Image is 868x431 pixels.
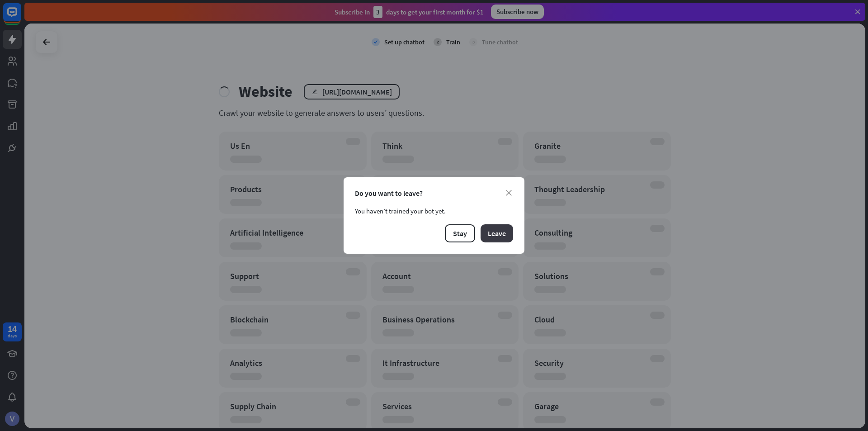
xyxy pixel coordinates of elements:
[355,207,513,215] div: You haven’t trained your bot yet.
[506,190,512,196] i: close
[481,224,513,242] button: Leave
[445,224,475,242] button: Stay
[355,189,513,198] div: Do you want to leave?
[7,4,34,31] button: Open LiveChat chat widget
